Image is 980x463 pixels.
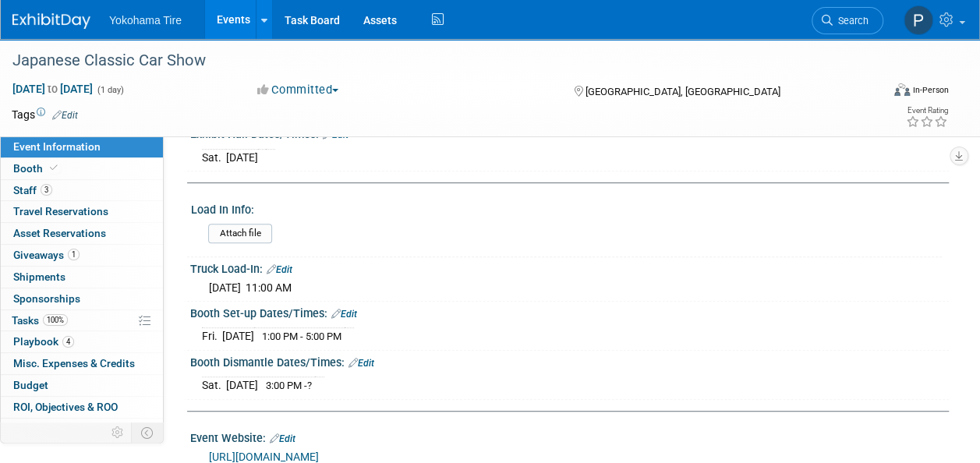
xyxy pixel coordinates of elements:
[202,377,226,394] td: Sat.
[1,397,163,418] a: ROI, Objectives & ROO
[13,205,108,217] span: Travel Reservations
[912,84,949,96] div: In-Person
[190,257,949,277] div: Truck Load-In:
[132,422,164,443] td: Toggle Event Tabs
[270,433,295,444] a: Edit
[1,375,163,396] a: Budget
[62,336,74,348] span: 4
[13,249,80,261] span: Giveaways
[833,15,869,27] span: Search
[1,158,163,179] a: Booth
[96,85,124,95] span: (1 day)
[190,426,949,447] div: Event Website:
[68,249,80,260] span: 1
[13,401,118,413] span: ROI, Objectives & ROO
[586,86,780,97] span: [GEOGRAPHIC_DATA], [GEOGRAPHIC_DATA]
[190,302,949,322] div: Booth Set-up Dates/Times:
[226,377,258,394] td: [DATE]
[307,380,312,391] span: ?
[1,419,163,440] a: Attachments
[13,335,74,348] span: Playbook
[331,309,357,320] a: Edit
[13,422,76,435] span: Attachments
[45,83,60,95] span: to
[104,422,132,443] td: Personalize Event Tab Strip
[226,149,258,165] td: [DATE]
[41,184,52,196] span: 3
[1,353,163,374] a: Misc. Expenses & Credits
[12,107,78,122] td: Tags
[906,107,948,115] div: Event Rating
[202,149,226,165] td: Sat.
[7,47,869,75] div: Japanese Classic Car Show
[812,7,883,34] a: Search
[190,351,949,371] div: Booth Dismantle Dates/Times:
[13,162,61,175] span: Booth
[812,81,949,104] div: Event Format
[262,330,341,342] span: 1:00 PM - 5:00 PM
[191,198,942,217] div: Load In Info:
[1,136,163,157] a: Event Information
[1,201,163,222] a: Travel Reservations
[1,310,163,331] a: Tasks100%
[13,379,48,391] span: Budget
[1,288,163,309] a: Sponsorships
[267,264,292,275] a: Edit
[266,380,312,391] span: 3:00 PM -
[13,227,106,239] span: Asset Reservations
[1,267,163,288] a: Shipments
[50,164,58,172] i: Booth reservation complete
[13,357,135,369] span: Misc. Expenses & Credits
[904,5,933,35] img: Paris Hull
[252,82,345,98] button: Committed
[1,180,163,201] a: Staff3
[1,223,163,244] a: Asset Reservations
[348,358,374,369] a: Edit
[202,328,222,345] td: Fri.
[222,328,254,345] td: [DATE]
[12,13,90,29] img: ExhibitDay
[109,14,182,27] span: Yokohama Tire
[13,140,101,153] span: Event Information
[209,281,292,294] span: [DATE] 11:00 AM
[12,314,68,327] span: Tasks
[13,184,52,196] span: Staff
[894,83,910,96] img: Format-Inperson.png
[13,292,80,305] span: Sponsorships
[43,314,68,326] span: 100%
[1,331,163,352] a: Playbook4
[52,110,78,121] a: Edit
[1,245,163,266] a: Giveaways1
[12,82,94,96] span: [DATE] [DATE]
[13,270,65,283] span: Shipments
[209,451,319,463] a: [URL][DOMAIN_NAME]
